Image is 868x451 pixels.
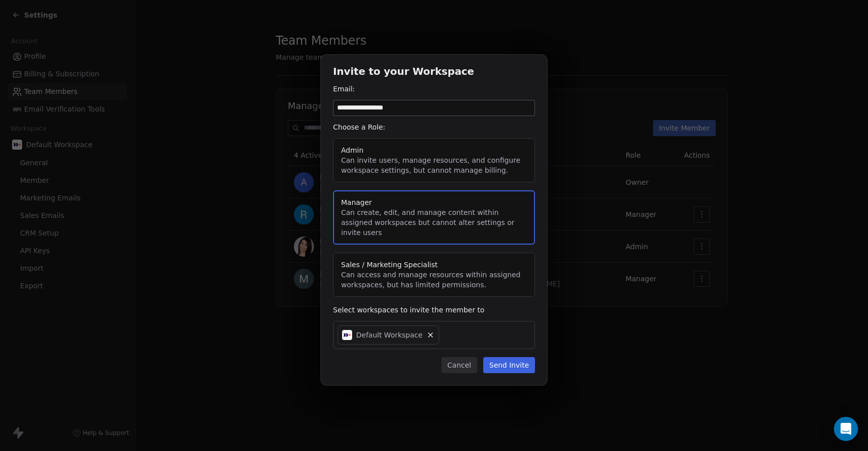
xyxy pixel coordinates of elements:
img: AVATAR%20METASKILL%20-%20Colori%20Positivo.png [342,330,352,340]
div: Email: [333,84,535,94]
button: Cancel [442,357,477,373]
button: Send Invite [483,357,535,373]
div: Select workspaces to invite the member to [333,305,535,315]
h1: Invite to your Workspace [333,67,535,77]
span: Default Workspace [356,330,422,340]
div: Choose a Role: [333,122,535,132]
